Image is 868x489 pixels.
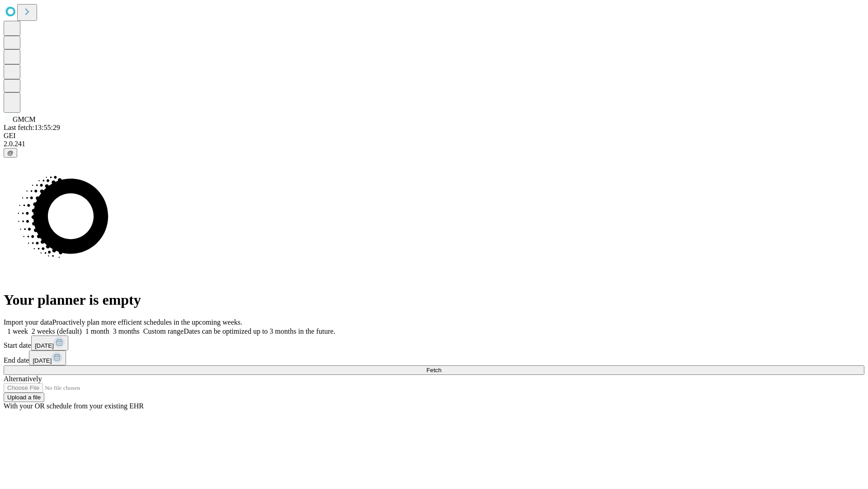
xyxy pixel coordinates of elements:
[4,140,864,148] div: 2.0.241
[426,367,441,374] span: Fetch
[113,327,140,335] span: 3 months
[4,350,864,365] div: End date
[85,327,109,335] span: 1 month
[4,148,17,158] button: @
[4,365,864,375] button: Fetch
[35,342,54,349] span: [DATE]
[32,327,82,335] span: 2 weeks (default)
[7,149,14,156] span: @
[4,318,52,326] span: Import your data
[143,327,184,335] span: Custom range
[31,336,68,350] button: [DATE]
[4,124,60,131] span: Last fetch: 13:55:29
[29,350,66,365] button: [DATE]
[52,318,242,326] span: Proactively plan more efficient schedules in the upcoming weeks.
[4,393,44,402] button: Upload a file
[4,292,864,308] h1: Your planner is empty
[13,115,36,123] span: GMCM
[4,375,42,383] span: Alternatively
[7,327,28,335] span: 1 week
[4,402,144,410] span: With your OR schedule from your existing EHR
[4,132,864,140] div: GEI
[33,357,52,364] span: [DATE]
[4,336,864,350] div: Start date
[184,327,335,335] span: Dates can be optimized up to 3 months in the future.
